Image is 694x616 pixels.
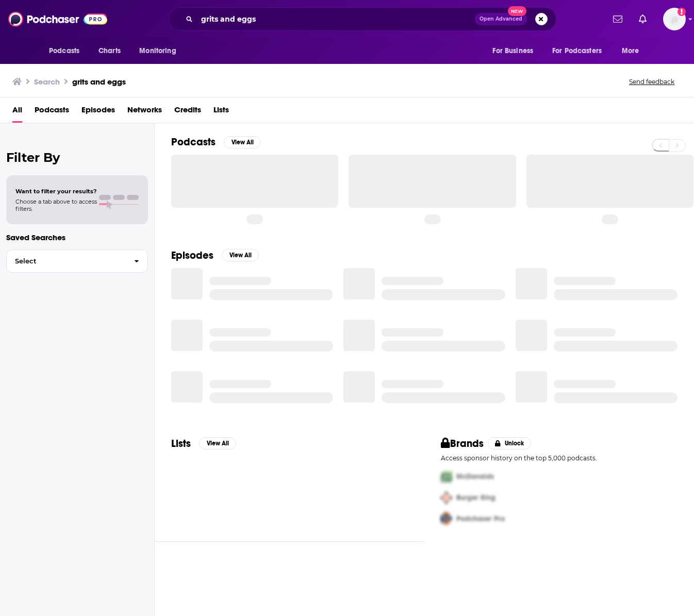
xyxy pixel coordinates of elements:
[81,102,115,123] a: Episodes
[6,249,148,273] button: Select
[437,487,456,508] img: Second Pro Logo
[34,77,60,87] h3: Search
[8,9,107,29] img: Podchaser - Follow, Share and Rate Podcasts
[132,41,189,61] button: open menu
[171,136,261,148] a: PodcastsView All
[480,16,522,22] span: Open Advanced
[7,258,126,264] span: Select
[663,8,686,30] img: User Profile
[456,514,505,523] span: Podchaser Pro
[6,232,148,242] p: Saved Searches
[441,437,484,450] h2: Brands
[98,44,121,58] span: Charts
[622,44,639,58] span: More
[171,249,213,262] h2: Episodes
[626,77,678,86] button: Send feedback
[15,188,97,195] span: Want to filter your results?
[35,102,69,123] a: Podcasts
[663,8,686,30] span: Logged in as evankrask
[42,41,93,61] button: open menu
[437,508,456,529] img: Third Pro Logo
[72,77,126,87] h3: grits and eggs
[437,466,456,487] img: First Pro Logo
[213,102,229,123] a: Lists
[456,472,494,480] span: McDonalds
[174,102,201,123] a: Credits
[552,44,602,58] span: For Podcasters
[508,6,526,16] span: New
[663,8,686,30] button: Show profile menu
[12,102,22,123] a: All
[635,10,651,28] a: Show notifications dropdown
[609,10,626,28] a: Show notifications dropdown
[92,41,127,61] a: Charts
[49,44,79,58] span: Podcasts
[171,249,259,262] a: EpisodesView All
[199,437,236,449] button: View All
[678,8,686,16] svg: Add a profile image
[441,454,678,462] p: Access sponsor history on the top 5,000 podcasts.
[197,11,475,27] input: Search podcasts, credits, & more...
[488,437,532,449] button: Unlock
[485,41,546,61] button: open menu
[475,13,527,25] button: Open AdvancedNew
[224,136,261,148] button: View All
[222,249,259,261] button: View All
[171,437,191,450] h2: Lists
[169,7,556,31] div: Search podcasts, credits, & more...
[492,44,533,58] span: For Business
[171,136,216,148] h2: Podcasts
[139,44,176,58] span: Monitoring
[456,493,495,502] span: Burger King
[546,41,617,61] button: open menu
[615,41,652,61] button: open menu
[6,150,148,165] h2: Filter By
[171,437,236,450] a: ListsView All
[15,198,97,212] span: Choose a tab above to access filters.
[127,102,162,123] a: Networks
